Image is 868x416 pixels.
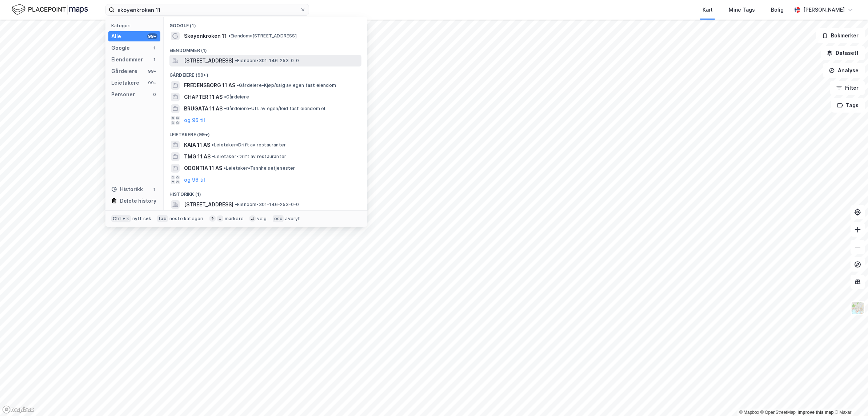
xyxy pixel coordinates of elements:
img: logo.f888ab2527a4732fd821a326f86c7f29.svg [12,3,88,16]
div: Kategori [111,23,160,28]
button: Analyse [823,63,865,78]
img: Z [851,301,865,315]
span: • [228,33,231,39]
span: • [224,94,226,100]
div: Eiendommer [111,55,143,64]
div: 99+ [147,68,157,74]
div: Delete history [120,197,156,205]
div: Mine Tags [729,5,755,14]
span: • [224,106,226,111]
div: Kontrollprogram for chat [832,381,868,416]
div: Leietakere [111,78,139,87]
span: Eiendom • 301-146-253-0-0 [235,202,299,207]
div: 0 [152,92,157,97]
button: Filter [830,81,865,95]
span: Leietaker • Tannhelsetjenester [224,165,295,171]
span: Eiendom • [STREET_ADDRESS] [228,33,297,39]
div: Kart [703,5,713,14]
span: TMG 11 AS [184,152,211,161]
div: Leietakere (99+) [164,126,367,139]
div: tab [157,215,168,222]
div: esc [273,215,284,222]
span: Eiendom • 301-146-253-0-0 [235,58,299,64]
div: 1 [152,57,157,62]
span: • [224,165,226,171]
span: KAIA 11 AS [184,141,210,149]
span: Gårdeiere • Utl. av egen/leid fast eiendom el. [224,106,327,112]
button: og 96 til [184,175,205,184]
span: Skøyenkroken 11 [184,32,227,40]
span: Gårdeiere • Kjøp/salg av egen fast eiendom [237,82,336,88]
span: • [237,82,239,88]
div: Google [111,44,130,52]
div: Eiendommer (1) [164,42,367,55]
span: Gårdeiere [224,94,249,100]
span: • [235,202,237,207]
div: 1 [152,45,157,51]
div: 1 [152,186,157,192]
input: Søk på adresse, matrikkel, gårdeiere, leietakere eller personer [115,4,300,15]
a: OpenStreetMap [761,410,796,415]
span: BRUGATA 11 AS [184,104,223,113]
div: markere [225,216,244,222]
span: [STREET_ADDRESS] [184,56,233,65]
div: avbryt [285,216,300,222]
div: velg [257,216,267,222]
span: • [212,142,214,148]
span: FREDENSBORG 11 AS [184,81,235,90]
div: Google (1) [164,17,367,30]
a: Mapbox [739,410,759,415]
span: Leietaker • Drift av restauranter [212,142,286,148]
div: [PERSON_NAME] [803,5,845,14]
button: Datasett [821,46,865,60]
span: [STREET_ADDRESS] [184,200,233,209]
span: • [235,58,237,63]
button: og 96 til [184,116,205,125]
span: ODONTIA 11 AS [184,164,222,173]
iframe: Chat Widget [832,381,868,416]
button: Tags [831,98,865,113]
a: Mapbox homepage [2,405,34,414]
a: Improve this map [798,410,834,415]
div: neste kategori [169,216,204,222]
div: Alle [111,32,121,41]
div: Gårdeiere (99+) [164,66,367,80]
div: 99+ [147,80,157,86]
div: Historikk (1) [164,186,367,199]
div: Gårdeiere [111,67,137,76]
div: nytt søk [132,216,152,222]
div: Ctrl + k [111,215,131,222]
button: Bokmerker [816,28,865,43]
div: 99+ [147,33,157,39]
span: Leietaker • Drift av restauranter [212,154,286,159]
span: CHAPTER 11 AS [184,93,223,101]
div: Historikk [111,185,143,194]
div: Personer [111,90,135,99]
div: Bolig [771,5,784,14]
span: • [212,154,214,159]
